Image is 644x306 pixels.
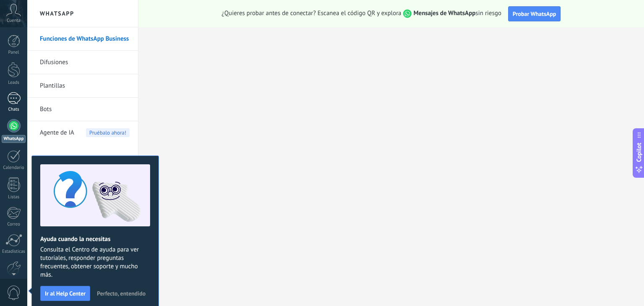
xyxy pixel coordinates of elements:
[2,50,26,55] div: Panel
[2,80,26,86] div: Leads
[27,51,138,74] li: Difusiones
[40,246,150,279] span: Consulta el Centro de ayuda para ver tutoriales, responder preguntas frecuentes, obtener soporte ...
[40,27,130,51] a: Funciones de WhatsApp Business
[7,18,21,23] span: Cuenta
[27,74,138,98] li: Plantillas
[40,286,90,301] button: Ir al Help Center
[40,51,130,74] a: Difusiones
[40,235,150,243] h2: Ayuda cuando la necesitas
[86,128,130,137] span: Pruébalo ahora!
[27,121,138,144] li: Agente de IA
[222,9,501,18] span: ¿Quieres probar antes de conectar? Escanea el código QR y explora sin riesgo
[508,6,561,21] button: Probar WhatsApp
[513,10,556,18] span: Probar WhatsApp
[40,74,130,98] a: Plantillas
[635,143,643,162] span: Copilot
[2,135,26,143] div: WhatsApp
[2,107,26,112] div: Chats
[45,290,86,296] span: Ir al Help Center
[27,27,138,51] li: Funciones de WhatsApp Business
[27,98,138,121] li: Bots
[40,121,130,145] a: Agente de IAPruébalo ahora!
[2,165,26,171] div: Calendario
[2,194,26,200] div: Listas
[40,98,130,121] a: Bots
[40,121,74,145] span: Agente de IA
[2,249,26,254] div: Estadísticas
[93,287,149,300] button: Perfecto, entendido
[97,290,145,296] span: Perfecto, entendido
[2,222,26,227] div: Correo
[413,9,475,17] strong: Mensajes de WhatsApp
